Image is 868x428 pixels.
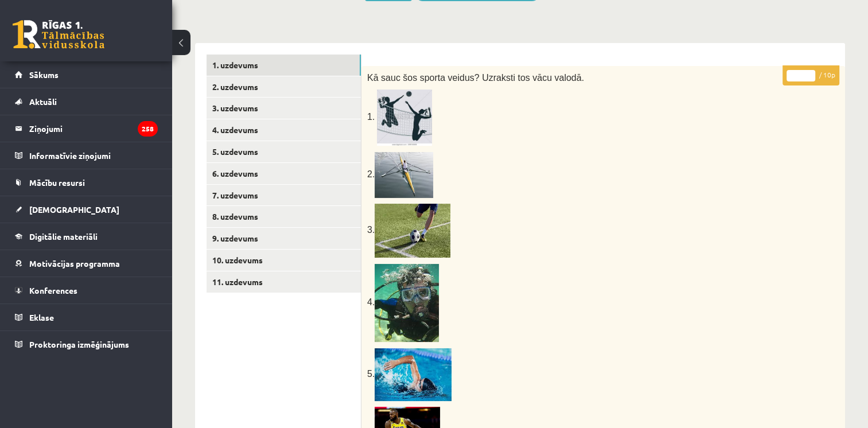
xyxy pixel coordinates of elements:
a: Ziņojumi258 [15,115,158,142]
img: Fußball (Frauen & Herren) [375,204,450,258]
a: 2. uzdevums [207,76,361,98]
span: Konferences [29,285,77,295]
body: Bagātinātā teksta redaktors, wiswyg-editor-47433948096960-1760466860-423 [11,11,458,24]
span: Kā sauc šos sporta veidus? Uzraksti tos vācu valodā. [367,73,584,83]
span: Proktoringa izmēģinājums [29,339,129,349]
body: Bagātinātā teksta redaktors, wiswyg-editor-user-answer-47433894882680 [11,11,460,197]
img: 1x1 of rowing [375,152,433,198]
span: 3. [367,225,375,235]
a: [DEMOGRAPHIC_DATA] [15,196,158,223]
img: Volleyball - Vector & Photo (Free Trial) | Bigstock [377,90,432,146]
span: Eklase [29,312,54,322]
span: 2. [367,169,375,179]
a: Konferences [15,277,158,304]
a: 6. uzdevums [207,163,361,184]
span: 4. [367,297,375,307]
span: [DEMOGRAPHIC_DATA] [29,204,119,215]
span: Mācību resursi [29,177,85,188]
a: 10. uzdevums [207,250,361,271]
a: Rīgas 1. Tālmācības vidusskola [13,20,104,49]
a: Sākums [15,61,158,88]
img: tauchen – Wiktionary [375,264,439,342]
span: Motivācijas programma [29,258,120,269]
i: 258 [138,121,158,137]
a: 4. uzdevums [207,119,361,141]
legend: Informatīvie ziņojumi [29,142,158,169]
a: Proktoringa izmēģinājums [15,331,158,357]
span: 1. [367,112,375,122]
a: Digitālie materiāli [15,223,158,250]
a: 8. uzdevums [207,206,361,227]
span: Digitālie materiāli [29,231,98,242]
a: Aktuāli [15,88,158,115]
a: 5. uzdevums [207,141,361,162]
legend: Ziņojumi [29,115,158,142]
p: / 10p [783,65,839,85]
img: Schwimmen » Welche Wirkung hat der Sport auf den Körper? | MeinMed.at [375,348,451,401]
a: 3. uzdevums [207,98,361,119]
a: Motivācijas programma [15,250,158,277]
span: 5. [367,369,375,379]
span: Sākums [29,69,59,80]
a: Eklase [15,304,158,330]
a: 7. uzdevums [207,185,361,206]
a: 9. uzdevums [207,228,361,249]
span: Aktuāli [29,96,57,107]
a: 1. uzdevums [207,55,361,76]
a: Mācību resursi [15,169,158,196]
a: 11. uzdevums [207,271,361,293]
a: Informatīvie ziņojumi [15,142,158,169]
